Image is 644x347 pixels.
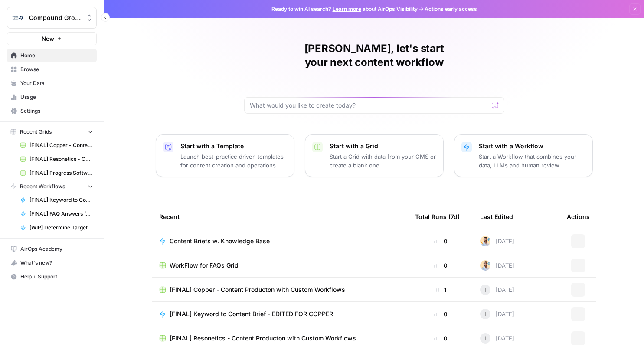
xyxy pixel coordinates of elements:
[16,152,97,166] a: [FINAL] Resonetics - Content Producton with Custom Workflows
[16,193,97,207] a: [FINAL] Keyword to Content Brief - EDITED FOR COPPER
[20,107,93,115] span: Settings
[415,285,466,294] div: 1
[484,310,486,318] span: I
[29,169,93,177] span: [FINAL] Progress Software - Content Producton with Custom Workflows
[7,125,97,138] button: Recent Grids
[305,134,444,177] button: Start with a GridStart a Grid with data from your CMS or create a blank one
[250,101,488,110] input: What would you like to create today?
[480,236,514,246] div: [DATE]
[479,152,585,170] p: Start a Workflow that combines your data, LLMs and human review
[479,142,585,151] p: Start with a Workflow
[20,128,52,136] span: Recent Grids
[244,42,504,69] h1: [PERSON_NAME], let's start your next content workflow
[170,310,333,318] span: [FINAL] Keyword to Content Brief - EDITED FOR COPPER
[425,5,477,13] span: Actions early access
[333,6,361,12] a: Learn more
[7,32,97,45] button: New
[7,7,97,29] button: Workspace: Compound Growth
[156,134,294,177] button: Start with a TemplateLaunch best-practice driven templates for content creation and operations
[7,62,97,76] a: Browse
[7,242,97,256] a: AirOps Academy
[20,183,65,190] span: Recent Workflows
[20,245,93,253] span: AirOps Academy
[29,155,93,163] span: [FINAL] Resonetics - Content Producton with Custom Workflows
[480,205,513,229] div: Last Edited
[415,261,466,270] div: 0
[20,52,93,59] span: Home
[330,152,436,170] p: Start a Grid with data from your CMS or create a blank one
[480,285,514,295] div: [DATE]
[7,270,97,284] button: Help + Support
[7,256,97,270] button: What's new?
[29,224,93,232] span: [WIP] Determine Target Keyword for URL
[16,221,97,235] a: [WIP] Determine Target Keyword for URL
[29,210,93,218] span: [FINAL] FAQ Answers (based on Sitemap + Knowledge Base)
[484,285,486,294] span: I
[16,207,97,221] a: [FINAL] FAQ Answers (based on Sitemap + Knowledge Base)
[159,334,401,343] a: [FINAL] Resonetics - Content Producton with Custom Workflows
[20,79,93,87] span: Your Data
[16,166,97,180] a: [FINAL] Progress Software - Content Producton with Custom Workflows
[170,237,270,246] span: Content Briefs w. Knowledge Base
[567,205,590,229] div: Actions
[42,34,54,43] span: New
[159,205,401,229] div: Recent
[480,260,514,271] div: [DATE]
[170,334,356,343] span: [FINAL] Resonetics - Content Producton with Custom Workflows
[7,180,97,193] button: Recent Workflows
[20,93,93,101] span: Usage
[7,49,97,62] a: Home
[7,90,97,104] a: Usage
[480,309,514,319] div: [DATE]
[159,261,401,270] a: WorkFlow for FAQs Grid
[20,65,93,73] span: Browse
[29,141,93,149] span: [FINAL] Copper - Content Producton with Custom Workflows
[415,334,466,343] div: 0
[10,10,26,26] img: Compound Growth Logo
[29,13,82,22] span: Compound Growth
[180,142,287,151] p: Start with a Template
[415,310,466,318] div: 0
[159,237,401,246] a: Content Briefs w. Knowledge Base
[415,237,466,246] div: 0
[20,273,93,281] span: Help + Support
[330,142,436,151] p: Start with a Grid
[271,5,418,13] span: Ready to win AI search? about AirOps Visibility
[16,138,97,152] a: [FINAL] Copper - Content Producton with Custom Workflows
[454,134,593,177] button: Start with a WorkflowStart a Workflow that combines your data, LLMs and human review
[7,76,97,90] a: Your Data
[7,256,96,269] div: What's new?
[170,261,239,270] span: WorkFlow for FAQs Grid
[7,104,97,118] a: Settings
[480,236,490,246] img: lbvmmv95rfn6fxquksmlpnk8be0v
[29,196,93,204] span: [FINAL] Keyword to Content Brief - EDITED FOR COPPER
[159,310,401,318] a: [FINAL] Keyword to Content Brief - EDITED FOR COPPER
[180,152,287,170] p: Launch best-practice driven templates for content creation and operations
[480,333,514,344] div: [DATE]
[484,334,486,343] span: I
[415,205,460,229] div: Total Runs (7d)
[159,285,401,294] a: [FINAL] Copper - Content Producton with Custom Workflows
[480,260,490,271] img: lbvmmv95rfn6fxquksmlpnk8be0v
[170,285,345,294] span: [FINAL] Copper - Content Producton with Custom Workflows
